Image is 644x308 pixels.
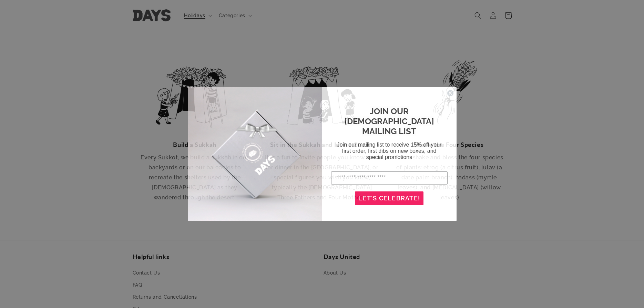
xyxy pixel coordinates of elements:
[355,191,423,205] button: LET'S CELEBRATE!
[331,171,448,185] input: Enter your email address
[344,106,434,136] span: JOIN OUR [DEMOGRAPHIC_DATA] MAILING LIST
[188,87,322,221] img: d3790c2f-0e0c-4c72-ba1e-9ed984504164.jpeg
[337,142,442,160] span: Join our mailing list to receive 15% off your first order, first dibs on new boxes, and special p...
[447,90,454,97] button: Close dialog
